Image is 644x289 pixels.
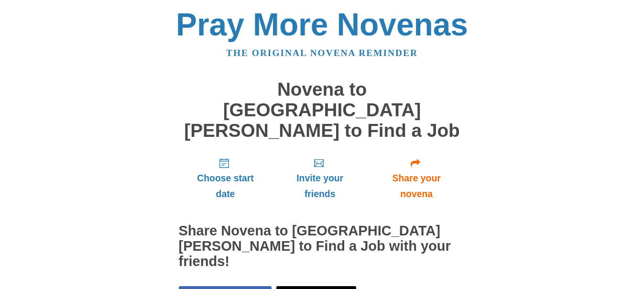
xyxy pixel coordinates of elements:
[368,150,466,207] a: Share your novena
[179,223,466,269] h2: Share Novena to [GEOGRAPHIC_DATA][PERSON_NAME] to Find a Job with your friends!
[188,170,263,202] span: Choose start date
[179,79,466,141] h1: Novena to [GEOGRAPHIC_DATA][PERSON_NAME] to Find a Job
[272,150,367,207] a: Invite your friends
[226,48,418,58] a: The original novena reminder
[377,170,456,202] span: Share your novena
[179,150,273,207] a: Choose start date
[176,7,468,42] a: Pray More Novenas
[282,170,358,202] span: Invite your friends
